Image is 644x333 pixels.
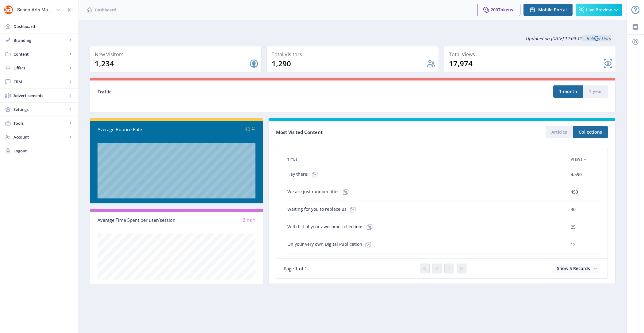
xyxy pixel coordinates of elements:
button: 1-year [583,85,608,98]
div: Updated on [DATE] 14:09:11 [90,31,616,46]
span: CRM [13,79,67,85]
div: Total Visitors [272,50,436,59]
button: Collections [573,126,608,138]
span: Account [13,134,67,140]
span: Logout [13,148,74,154]
span: 25 [571,223,576,231]
span: Show 5 Records [557,265,590,271]
span: Offers [13,65,67,71]
span: 4,590 [571,171,582,178]
button: 1-month [553,85,583,98]
div: 17,974 [449,59,603,69]
span: 12 [571,241,576,248]
span: Content [13,51,67,57]
div: Total Views [449,50,613,59]
span: Mobile Portal [538,7,567,12]
a: Reload Data [582,35,611,41]
button: Show 5 Records [553,264,600,273]
span: Advertisements [13,92,67,99]
div: Average Time Spent per user/session [98,217,177,224]
span: Page 1 of 1 [284,265,307,272]
span: Dashboard [13,23,74,29]
div: Most Visited Content [276,127,442,137]
button: 200Tokens [477,4,520,16]
button: Mobile Portal [523,4,573,16]
span: With list of your awesome collections [287,221,376,233]
span: 450 [571,188,578,196]
span: Tools [13,120,67,126]
button: Live Preview [576,4,622,16]
span: Hey there! [287,168,321,181]
span: On your very own Digital Publication [287,238,374,251]
div: 1,290 [272,59,426,69]
div: 2 min [177,217,256,224]
div: Average Bounce Rate [98,126,177,133]
img: properties.app_icon.png [4,5,13,15]
span: Live Preview [586,7,612,12]
span: Dashboard [95,7,116,13]
div: New Visitors [95,50,259,59]
span: Tokens [498,7,513,13]
div: SchoolArts Magazine [17,3,53,17]
button: Articles [546,126,573,138]
span: Views [571,156,583,163]
span: Branding [13,37,67,43]
span: 30 [571,206,576,213]
span: Settings [13,106,67,112]
span: Title [287,156,297,163]
span: Waiting for you to replace us [287,203,359,216]
div: Traffic [98,88,353,95]
div: 1,234 [95,59,249,69]
span: 40 % [245,126,255,133]
span: We are just random titles [287,186,352,198]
